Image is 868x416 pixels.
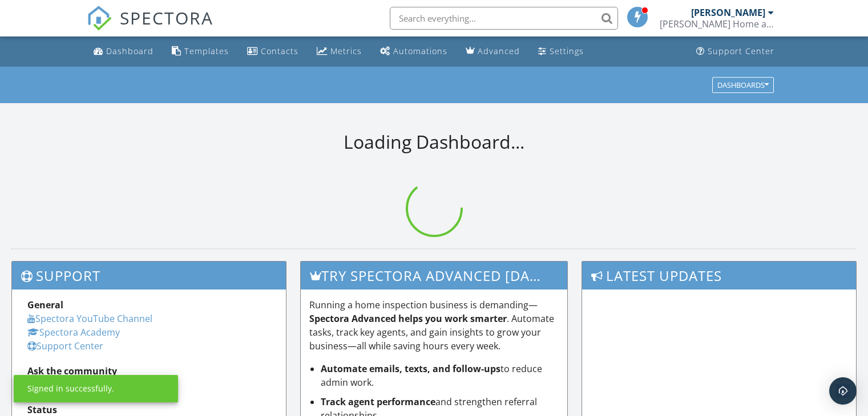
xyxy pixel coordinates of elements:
[321,362,559,389] li: to reduce admin work.
[312,41,366,62] a: Metrics
[393,46,447,56] div: Automations
[89,41,158,62] a: Dashboard
[829,377,857,405] div: Open Intercom Messenger
[550,46,584,56] div: Settings
[376,41,452,62] a: Automations (Basic)
[301,262,568,289] h3: Try spectora advanced [DATE]
[87,15,213,39] a: SPECTORA
[243,41,303,62] a: Contacts
[708,46,774,56] div: Support Center
[27,326,120,338] a: Spectora Academy
[390,7,618,30] input: Search everything...
[321,362,500,375] strong: Automate emails, texts, and follow-ups
[691,7,765,18] div: [PERSON_NAME]
[27,383,114,394] div: Signed in successfully.
[712,77,774,93] button: Dashboards
[27,312,152,325] a: Spectora YouTube Channel
[478,46,520,56] div: Advanced
[534,41,588,62] a: Settings
[660,18,774,30] div: Reynolds Home and Property Solutions of Georgia / South Property Inspectors
[717,81,769,89] div: Dashboards
[184,46,229,56] div: Templates
[321,395,435,408] strong: Track agent performance
[692,41,779,62] a: Support Center
[27,364,271,378] div: Ask the community
[461,41,524,62] a: Advanced
[309,298,559,353] p: Running a home inspection business is demanding— . Automate tasks, track key agents, and gain ins...
[582,262,856,289] h3: Latest Updates
[106,46,154,56] div: Dashboard
[87,6,112,31] img: The Best Home Inspection Software - Spectora
[261,46,298,56] div: Contacts
[27,299,63,311] strong: General
[330,46,362,56] div: Metrics
[120,6,213,30] span: SPECTORA
[12,262,286,289] h3: Support
[27,340,103,352] a: Support Center
[167,41,233,62] a: Templates
[309,312,507,325] strong: Spectora Advanced helps you work smarter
